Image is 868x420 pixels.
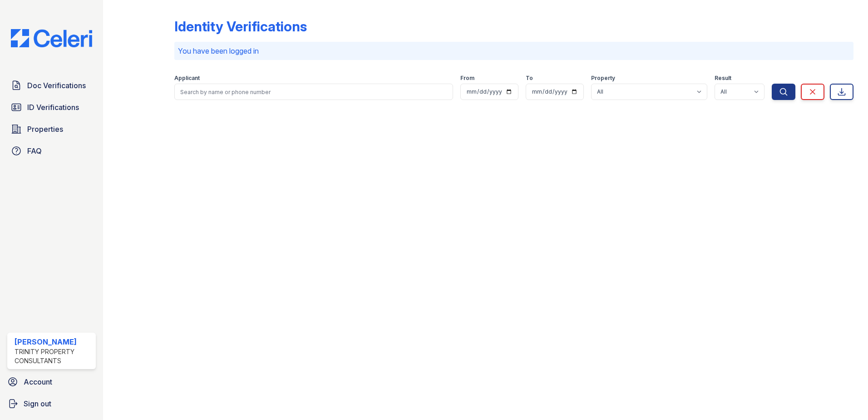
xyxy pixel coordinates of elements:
span: FAQ [27,145,42,156]
a: Properties [7,120,96,138]
span: Properties [27,124,63,135]
label: Applicant [174,75,200,82]
div: Trinity Property Consultants [15,347,92,365]
div: Identity Verifications [174,18,307,35]
span: Sign out [24,398,51,409]
div: [PERSON_NAME] [15,336,92,347]
a: Account [4,373,99,391]
label: Property [591,75,615,82]
label: To [526,75,533,82]
input: Search by name or phone number [174,84,453,100]
a: ID Verifications [7,98,96,116]
span: Account [24,376,52,387]
label: Result [715,75,731,82]
a: FAQ [7,142,96,160]
a: Sign out [4,395,99,413]
span: Doc Verifications [27,80,86,91]
img: CE_Logo_Blue-a8612792a0a2168367f1c8372b55b34899dd931a85d93a1a3d3e32e68fde9ad4.png [4,29,99,47]
p: You have been logged in [178,45,850,56]
a: Doc Verifications [7,76,96,95]
label: From [460,75,474,82]
span: ID Verifications [27,102,79,113]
